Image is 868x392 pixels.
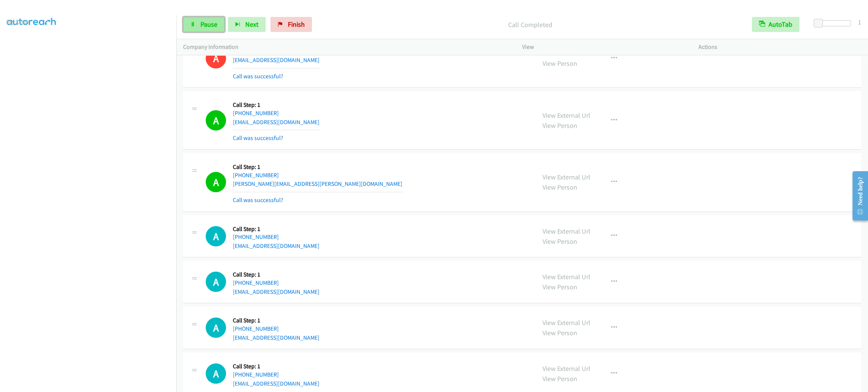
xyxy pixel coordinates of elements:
h1: A [206,48,226,68]
p: Company Information [183,43,509,52]
h1: A [206,363,226,384]
a: Pause [183,17,225,32]
a: View Person [542,237,577,246]
h1: A [206,272,226,292]
a: Finish [270,17,312,32]
a: View External Url [542,364,590,373]
a: [EMAIL_ADDRESS][DOMAIN_NAME] [233,56,319,64]
h1: A [206,318,226,338]
a: [PHONE_NUMBER] [233,172,279,179]
a: [PHONE_NUMBER] [233,325,279,332]
p: Call Completed [322,20,738,30]
a: Call was successful? [233,134,283,141]
a: [EMAIL_ADDRESS][DOMAIN_NAME] [233,334,319,341]
a: View External Url [542,111,590,120]
button: Next [228,17,266,32]
a: [PHONE_NUMBER] [233,233,279,240]
a: View Person [542,374,577,383]
h5: Call Step: 1 [233,317,319,324]
a: [EMAIL_ADDRESS][DOMAIN_NAME] [233,380,319,387]
a: View External Url [542,227,590,236]
a: View Person [542,121,577,130]
p: Actions [698,43,861,52]
a: View External Url [542,173,590,181]
h5: Call Step: 1 [233,363,319,370]
h5: Call Step: 1 [233,271,319,278]
span: Next [245,20,258,29]
a: View Person [542,283,577,291]
iframe: To enrich screen reader interactions, please activate Accessibility in Grammarly extension settings [7,33,176,391]
div: 1 [858,17,861,27]
h5: Call Step: 1 [233,101,319,109]
a: View External Url [542,272,590,281]
a: View Person [542,59,577,68]
a: [PHONE_NUMBER] [233,279,279,286]
a: [EMAIL_ADDRESS][DOMAIN_NAME] [233,119,319,126]
a: [PERSON_NAME][EMAIL_ADDRESS][PERSON_NAME][DOMAIN_NAME] [233,180,402,187]
h1: A [206,172,226,192]
span: Pause [200,20,217,29]
a: [EMAIL_ADDRESS][DOMAIN_NAME] [233,288,319,295]
a: My Lists [7,17,29,26]
a: [PHONE_NUMBER] [233,109,279,117]
a: [EMAIL_ADDRESS][DOMAIN_NAME] [233,242,319,249]
iframe: Resource Center [846,166,868,226]
button: AutoTab [752,17,799,32]
a: View Person [542,183,577,191]
a: Call was successful? [233,73,283,80]
h5: Call Step: 1 [233,225,319,233]
p: View [522,43,685,52]
h1: A [206,110,226,131]
a: View Person [542,328,577,337]
span: Finish [288,20,305,29]
h1: A [206,226,226,246]
h5: Call Step: 1 [233,163,402,171]
a: View External Url [542,318,590,327]
a: Call was successful? [233,196,283,204]
a: [PHONE_NUMBER] [233,371,279,378]
div: The call is yet to be attempted [206,363,226,384]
